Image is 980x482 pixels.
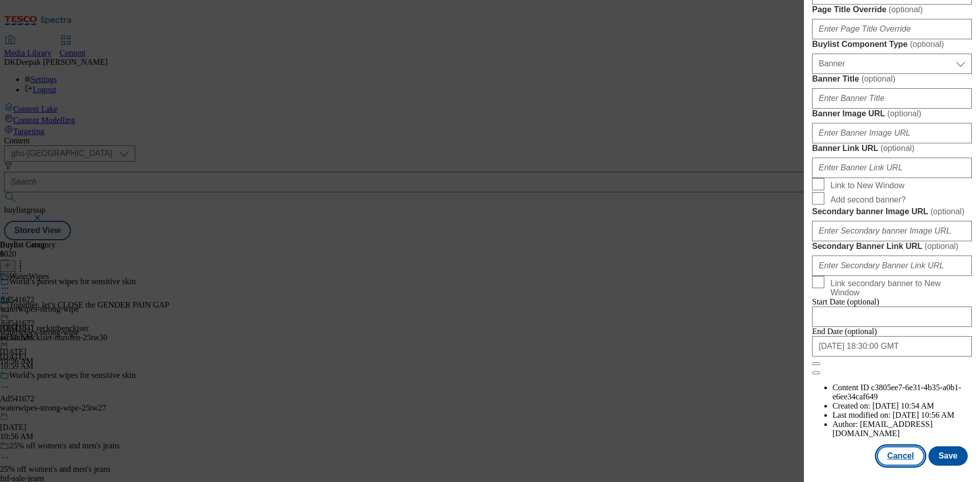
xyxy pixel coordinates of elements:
label: Secondary Banner Link URL [812,241,972,251]
span: [DATE] 10:56 AM [893,411,954,419]
label: Secondary banner Image URL [812,207,972,217]
span: Start Date (optional) [812,297,879,306]
input: Enter Date [812,336,972,357]
label: Banner Link URL [812,143,972,154]
button: Close [812,362,820,365]
span: ( optional ) [910,40,944,48]
label: Banner Title [812,74,972,84]
input: Enter Date [812,307,972,327]
span: [DATE] 10:54 AM [872,401,934,410]
input: Enter Secondary banner Image URL [812,221,972,241]
input: Enter Banner Link URL [812,158,972,178]
span: End Date (optional) [812,327,877,336]
li: Last modified on: [832,411,972,420]
span: Link secondary banner to New Window [830,279,968,297]
li: Author: [832,420,972,438]
span: ( optional ) [887,109,921,118]
span: ( optional ) [924,242,959,250]
label: Banner Image URL [812,109,972,119]
span: ( optional ) [862,74,896,83]
input: Enter Page Title Override [812,19,972,39]
span: c3805ee7-6e31-4b35-a0b1-e6ee34caf649 [832,383,961,401]
span: Add second banner? [830,195,906,205]
label: Page Title Override [812,5,972,15]
li: Created on: [832,401,972,411]
label: Buylist Component Type [812,39,972,49]
span: Link to New Window [830,181,904,190]
span: ( optional ) [930,207,965,216]
li: Content ID [832,383,972,401]
input: Enter Secondary Banner Link URL [812,256,972,276]
button: Save [928,446,968,466]
span: ( optional ) [889,5,923,14]
span: ( optional ) [880,144,915,153]
button: Cancel [877,446,924,466]
input: Enter Banner Image URL [812,123,972,143]
span: [EMAIL_ADDRESS][DOMAIN_NAME] [832,420,933,438]
input: Enter Banner Title [812,88,972,109]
